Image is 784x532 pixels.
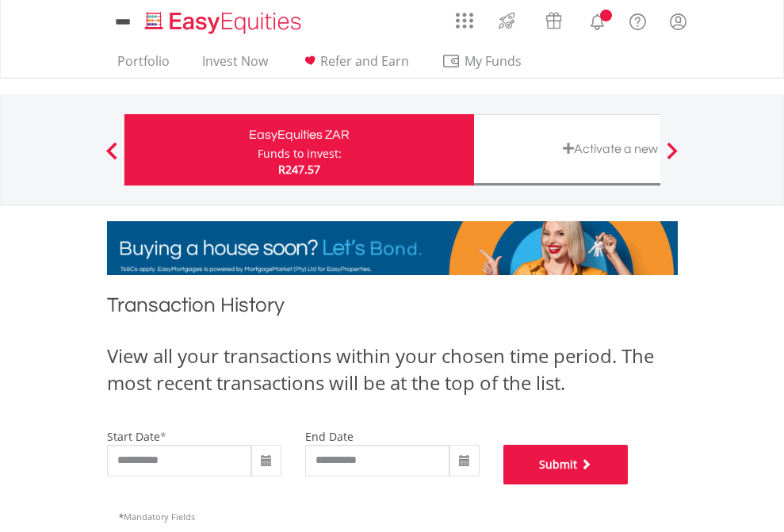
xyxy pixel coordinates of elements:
[658,4,698,39] a: My Profile
[503,445,629,484] button: Submit
[541,8,567,33] img: vouchers-v2.svg
[258,146,342,162] div: Funds to invest:
[196,53,274,78] a: Invest Now
[305,429,354,444] label: end date
[530,4,577,33] a: Vouchers
[139,4,308,36] a: Home page
[446,4,484,29] a: AppsGrid
[618,4,658,36] a: FAQ's and Support
[107,343,678,397] div: View all your transactions within your chosen time period. The most recent transactions will be a...
[294,53,415,78] a: Refer and Earn
[119,511,195,522] span: Mandatory Fields
[107,221,678,275] img: EasyMortage Promotion Banner
[107,291,678,327] h1: Transaction History
[134,124,465,146] div: EasyEquities ZAR
[577,4,618,36] a: Notifications
[142,10,308,36] img: EasyEquities_Logo.png
[107,429,160,444] label: start date
[111,53,176,78] a: Portfolio
[278,162,320,177] span: R247.57
[442,51,545,71] span: My Funds
[320,52,409,70] span: Refer and Earn
[456,12,473,29] img: grid-menu-icon.svg
[494,8,520,33] img: thrive-v2.svg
